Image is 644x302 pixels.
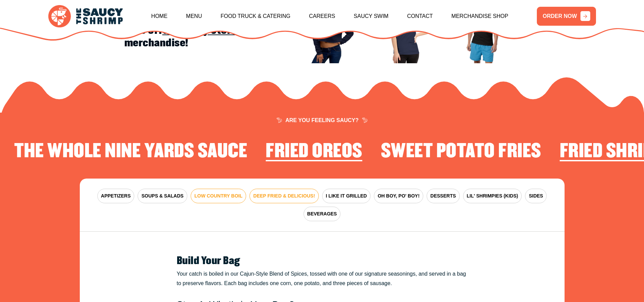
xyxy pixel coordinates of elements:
[249,189,319,203] button: DEEP FRIED & DELICIOUS!
[266,141,362,165] li: 3 of 4
[220,2,290,31] a: Food Truck & Catering
[430,192,456,200] span: DESSERTS
[381,141,541,165] li: 4 of 4
[191,189,246,203] button: LOW COUNTRY BOIL
[253,192,315,200] span: DEEP FRIED & DELICIOUS!
[101,192,131,200] span: APPETIZERS
[537,7,596,26] a: ORDER NOW
[14,141,247,165] li: 2 of 4
[194,192,242,200] span: LOW COUNTRY BOIL
[307,210,337,217] span: BEVERAGES
[177,255,468,267] h2: Build Your Bag
[322,189,371,203] button: I LIKE IT GRILLED
[304,207,341,221] button: BEVERAGES
[309,2,335,31] a: Careers
[463,189,522,203] button: LIL' SHRIMPIES (KIDS)
[138,189,187,203] button: SOUPS & SALADS
[186,2,202,31] a: Menu
[529,192,543,200] span: SIDES
[525,189,547,203] button: SIDES
[427,189,459,203] button: DESSERTS
[48,5,123,28] img: logo
[266,141,362,162] h2: Fried Oreos
[151,2,167,31] a: Home
[354,2,388,31] a: Saucy Swim
[374,189,423,203] button: OH BOY, PO' BOY!
[451,2,508,31] a: Merchandise Shop
[407,2,433,31] a: Contact
[378,192,420,200] span: OH BOY, PO' BOY!
[177,269,468,288] p: Your catch is boiled in our Cajun-Style Blend of Spices, tossed with one of our signature seasoni...
[326,192,367,200] span: I LIKE IT GRILLED
[141,192,183,200] span: SOUPS & SALADS
[277,118,367,123] span: ARE YOU FEELING SAUCY?
[124,11,285,49] h2: Coupon code WEAREBACK gets you 15% off merchandise!
[97,189,135,203] button: APPETIZERS
[381,141,541,162] h2: Sweet Potato Fries
[14,141,247,162] h2: The Whole Nine Yards Sauce
[467,192,518,200] span: LIL' SHRIMPIES (KIDS)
